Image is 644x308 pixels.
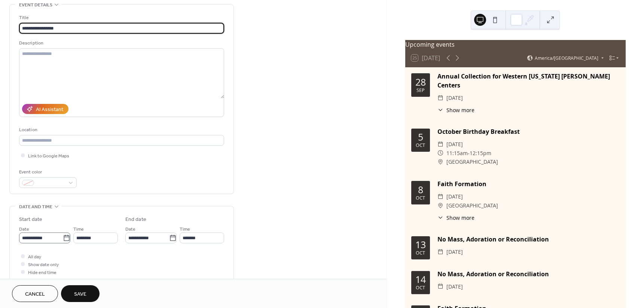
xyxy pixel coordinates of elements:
[415,240,426,249] div: 13
[125,225,135,233] span: Date
[19,216,42,224] div: Start date
[12,285,58,302] button: Cancel
[415,275,426,284] div: 14
[19,126,223,134] div: Location
[416,88,425,93] div: Sep
[36,106,63,114] div: AI Assistant
[415,77,426,87] div: 28
[437,214,474,222] button: ​Show more
[74,290,86,298] span: Save
[446,214,474,222] span: Show more
[446,192,463,201] span: [DATE]
[446,157,498,166] span: [GEOGRAPHIC_DATA]
[19,1,52,9] span: Event details
[437,179,620,188] div: Faith Formation
[28,253,41,261] span: All day
[61,285,100,302] button: Save
[437,149,443,158] div: ​
[416,196,425,201] div: Oct
[437,140,443,149] div: ​
[437,192,443,201] div: ​
[446,93,463,102] span: [DATE]
[470,149,491,158] span: 12:15pm
[437,247,443,256] div: ​
[73,225,84,233] span: Time
[446,282,463,291] span: [DATE]
[28,269,57,277] span: Hide end time
[437,72,620,90] div: Annual Collection for Western [US_STATE] [PERSON_NAME] Centers
[416,286,425,290] div: Oct
[418,132,423,142] div: 5
[437,106,443,114] div: ​
[19,203,52,211] span: Date and time
[28,152,69,160] span: Link to Google Maps
[405,40,626,49] div: Upcoming events
[468,149,470,158] span: -
[535,56,598,60] span: America/[GEOGRAPHIC_DATA]
[180,225,190,233] span: Time
[437,235,620,244] div: No Mass, Adoration or Reconciliation
[446,149,468,158] span: 11:15am
[19,39,223,47] div: Description
[437,201,443,210] div: ​
[418,185,423,194] div: 8
[19,14,223,22] div: Title
[437,127,620,136] div: October Birthday Breakfast
[437,157,443,166] div: ​
[28,261,59,269] span: Show date only
[437,106,474,114] button: ​Show more
[416,251,425,256] div: Oct
[22,104,68,114] button: AI Assistant
[446,201,498,210] span: [GEOGRAPHIC_DATA]
[446,106,474,114] span: Show more
[437,269,620,278] div: No Mass, Adoration or Reconciliation
[19,225,29,233] span: Date
[437,282,443,291] div: ​
[25,290,45,298] span: Cancel
[437,93,443,102] div: ​
[19,168,75,176] div: Event color
[125,216,146,224] div: End date
[446,247,463,256] span: [DATE]
[416,143,425,148] div: Oct
[437,214,443,222] div: ​
[446,140,463,149] span: [DATE]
